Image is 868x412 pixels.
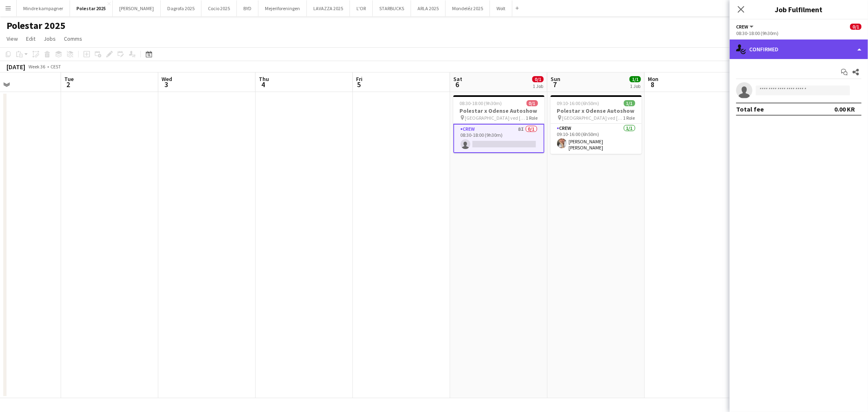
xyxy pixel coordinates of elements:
[237,0,258,16] button: BYD
[44,35,56,42] span: Jobs
[258,80,269,89] span: 4
[350,0,373,16] button: L'OR
[50,64,61,70] div: CEST
[7,35,18,42] span: View
[736,24,755,30] button: Crew
[356,75,363,83] span: Fri
[736,30,861,36] div: 08:30-18:00 (9h30m)
[730,39,868,59] div: Confirmed
[453,107,544,114] h3: Polestar x Odense Autoshow
[562,115,623,121] span: [GEOGRAPHIC_DATA] ved [GEOGRAPHIC_DATA].
[850,24,861,30] span: 0/1
[551,95,642,154] app-job-card: 09:10-16:00 (6h50m)1/1Polestar x Odense Autoshow [GEOGRAPHIC_DATA] ved [GEOGRAPHIC_DATA].1 RoleCr...
[201,0,237,16] button: Cocio 2025
[453,124,544,153] app-card-role: Crew8I0/108:30-18:00 (9h30m)
[26,35,35,42] span: Edit
[648,75,658,83] span: Mon
[64,35,82,42] span: Comms
[490,0,512,16] button: Wolt
[61,33,85,44] a: Comms
[630,83,641,89] div: 1 Job
[549,80,560,89] span: 7
[64,75,74,83] span: Tue
[465,115,526,121] span: [GEOGRAPHIC_DATA] ved [GEOGRAPHIC_DATA].
[533,83,543,89] div: 1 Job
[355,80,363,89] span: 5
[647,80,658,89] span: 8
[17,0,70,16] button: Mindre kampagner
[460,100,502,106] span: 08:30-18:00 (9h30m)
[161,0,201,16] button: Dagrofa 2025
[160,80,172,89] span: 3
[307,0,350,16] button: LAVAZZA 2025
[63,80,74,89] span: 2
[551,107,642,114] h3: Polestar x Odense Autoshow
[736,24,748,30] span: Crew
[527,100,538,106] span: 0/1
[258,0,307,16] button: Mejeriforeningen
[526,115,538,121] span: 1 Role
[373,0,411,16] button: STARBUCKS
[113,0,161,16] button: [PERSON_NAME]
[259,75,269,83] span: Thu
[70,0,113,16] button: Polestar 2025
[551,75,560,83] span: Sun
[40,33,59,44] a: Jobs
[557,100,599,106] span: 09:10-16:00 (6h50m)
[27,64,47,70] span: Week 36
[453,95,544,153] app-job-card: 08:30-18:00 (9h30m)0/1Polestar x Odense Autoshow [GEOGRAPHIC_DATA] ved [GEOGRAPHIC_DATA].1 RoleCr...
[630,76,641,82] span: 1/1
[624,100,635,106] span: 1/1
[23,33,39,44] a: Edit
[3,33,21,44] a: View
[411,0,446,16] button: ARLA 2025
[446,0,490,16] button: Mondeléz 2025
[623,115,635,121] span: 1 Role
[7,20,66,32] h1: Polestar 2025
[7,63,25,71] div: [DATE]
[834,105,855,113] div: 0.00 KR
[551,124,642,154] app-card-role: Crew1/109:10-16:00 (6h50m)[PERSON_NAME] [PERSON_NAME]
[453,75,462,83] span: Sat
[532,76,544,82] span: 0/1
[730,4,868,15] h3: Job Fulfilment
[162,75,172,83] span: Wed
[736,105,764,113] div: Total fee
[452,80,462,89] span: 6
